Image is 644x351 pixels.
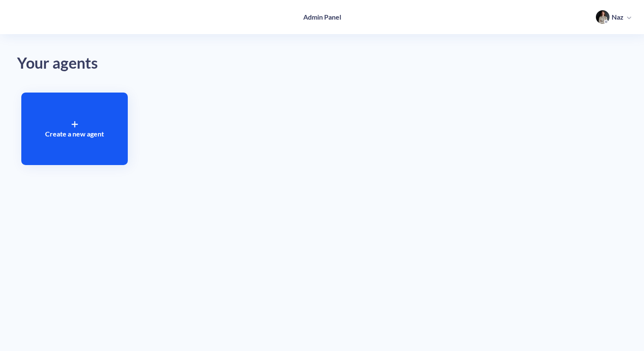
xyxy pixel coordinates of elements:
h4: Admin Panel [303,13,341,21]
img: user photo [596,10,609,24]
p: Naz [612,12,624,22]
button: user photoNaz [592,9,635,25]
p: Create a new agent [45,129,104,139]
div: Your agents [17,51,627,75]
